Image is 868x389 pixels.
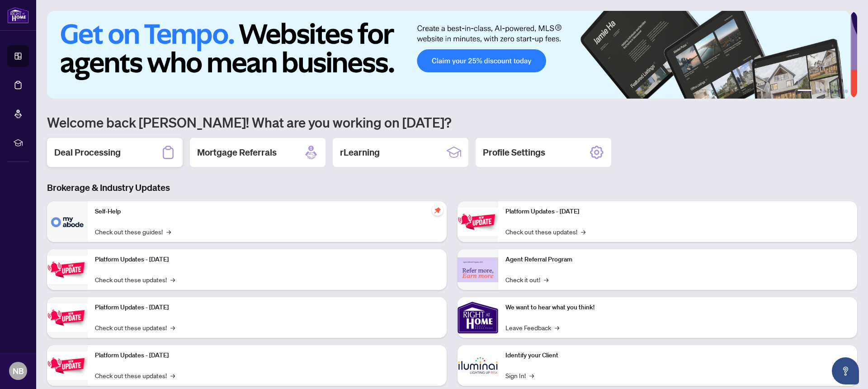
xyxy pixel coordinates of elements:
[458,297,498,338] img: We want to hear what you think!
[797,90,812,93] button: 1
[458,257,498,282] img: Agent Referral Program
[505,370,534,380] a: Sign In!→
[170,275,175,285] span: →
[340,146,380,159] h2: rLearning
[505,275,548,285] a: Check it out!→
[47,351,88,380] img: Platform Updates - July 8, 2025
[823,90,826,93] button: 3
[458,208,498,236] img: Platform Updates - June 23, 2025
[95,275,175,285] a: Check out these updates!→
[458,345,498,386] img: Identify your Client
[505,303,850,313] p: We want to hear what you think!
[95,207,439,217] p: Self-Help
[197,146,277,159] h2: Mortgage Referrals
[47,201,88,242] img: Self-Help
[432,205,443,216] span: pushpin
[47,304,88,332] img: Platform Updates - July 21, 2025
[95,255,439,265] p: Platform Updates - [DATE]
[529,370,534,380] span: →
[555,323,559,332] span: →
[170,370,175,380] span: →
[170,323,175,332] span: →
[837,90,841,93] button: 5
[505,207,850,217] p: Platform Updates - [DATE]
[13,365,24,377] span: NB
[47,181,857,194] h3: Brokerage & Industry Updates
[581,227,585,237] span: →
[54,146,121,159] h2: Deal Processing
[95,303,439,313] p: Platform Updates - [DATE]
[832,357,859,384] button: Open asap
[95,323,175,332] a: Check out these updates!→
[47,114,857,131] h1: Welcome back [PERSON_NAME]! What are you working on [DATE]?
[816,90,819,93] button: 2
[7,7,29,24] img: logo
[505,323,559,332] a: Leave Feedback→
[505,351,850,361] p: Identify your Client
[47,11,850,99] img: Slide 0
[830,90,834,93] button: 4
[505,227,585,237] a: Check out these updates!→
[95,227,171,237] a: Check out these guides!→
[544,275,548,285] span: →
[95,351,439,361] p: Platform Updates - [DATE]
[166,227,171,237] span: →
[505,255,850,265] p: Agent Referral Program
[483,146,545,159] h2: Profile Settings
[95,370,175,380] a: Check out these updates!→
[47,256,88,284] img: Platform Updates - September 16, 2025
[844,90,848,93] button: 6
